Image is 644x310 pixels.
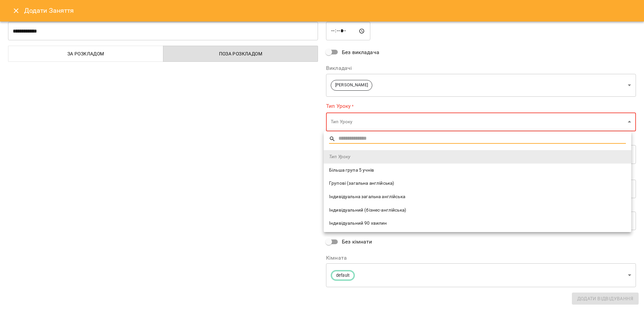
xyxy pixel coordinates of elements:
span: Індивідуальна загальна англійська [329,193,626,200]
span: Групові (загальна англійська) [329,180,626,187]
span: Тип Уроку [329,153,626,160]
span: Більша група 5 учнів [329,167,626,174]
span: Індивідуальний 90 хвилин [329,220,626,227]
span: Індивідуальний (бізнес-англійська) [329,207,626,214]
